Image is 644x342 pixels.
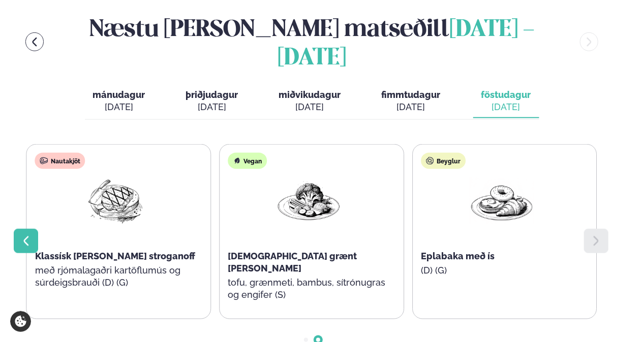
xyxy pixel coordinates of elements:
[304,338,308,342] span: Go to slide 1
[279,101,341,113] div: [DATE]
[233,157,241,165] img: Vegan.svg
[83,177,148,224] img: Beef-Meat.png
[382,101,441,113] div: [DATE]
[421,153,466,169] div: Beyglur
[25,32,44,51] button: menu-btn-left
[228,277,389,301] p: tofu, grænmeti, bambus, sítrónugras og engifer (S)
[85,85,154,118] button: mánudagur [DATE]
[228,153,267,169] div: Vegan
[481,89,531,100] span: föstudagur
[481,101,531,113] div: [DATE]
[276,177,341,224] img: Vegan.png
[374,85,449,118] button: fimmtudagur [DATE]
[426,157,434,165] img: bagle-new-16px.svg
[93,101,145,113] div: [DATE]
[178,85,247,118] button: þriðjudagur [DATE]
[186,101,238,113] div: [DATE]
[421,251,495,261] span: Eplabaka með ís
[56,11,568,73] h2: Næstu [PERSON_NAME] matseðill
[10,311,31,332] a: Cookie settings
[35,153,85,169] div: Nautakjöt
[316,338,320,342] span: Go to slide 2
[382,89,441,100] span: fimmtudagur
[40,157,48,165] img: beef.svg
[580,32,599,51] button: menu-btn-right
[279,89,341,100] span: miðvikudagur
[271,85,349,118] button: miðvikudagur [DATE]
[93,89,145,100] span: mánudagur
[228,251,357,273] span: [DEMOGRAPHIC_DATA] grænt [PERSON_NAME]
[186,89,238,100] span: þriðjudagur
[469,177,534,224] img: Croissant.png
[421,264,582,277] p: (D) (G)
[473,85,539,118] button: föstudagur [DATE]
[35,251,195,261] span: Klassísk [PERSON_NAME] stroganoff
[35,264,197,289] p: með rjómalagaðri kartöflumús og súrdeigsbrauði (D) (G)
